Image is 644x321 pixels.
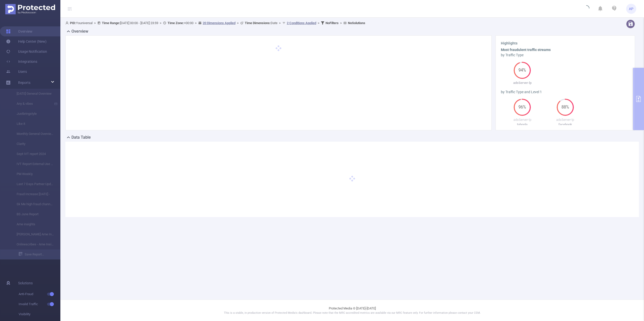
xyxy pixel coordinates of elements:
a: Integrations [6,57,37,67]
i: icon: user [65,21,70,25]
p: This is a stable, in production version of Protected Media's dashboard. Please note that the MRC ... [73,311,631,315]
b: Most fraudulent traffic streams [501,48,551,52]
span: Solutions [18,278,33,288]
b: Time Range: [102,21,120,25]
span: 94% [514,68,531,72]
footer: Protected Media © [DATE]-[DATE] [60,300,644,321]
span: Invalid Traffic [19,299,60,309]
img: Protected Media [5,4,55,14]
p: adsServer-lp [501,80,544,85]
i: icon: loading [583,5,589,12]
b: Time Zone: [168,21,184,25]
u: 2 Conditions Applied [287,21,316,25]
p: facebook [544,122,587,127]
span: Visibility [19,309,60,319]
span: Youniversal [DATE] 00:00 - [DATE] 23:59 +00:00 [65,21,365,25]
p: taboola [501,122,544,127]
b: No Filters [326,21,339,25]
a: Usage Notification [6,46,47,57]
a: Users [6,67,27,77]
b: No Solutions [348,21,365,25]
b: Time Dimensions : [245,21,271,25]
b: PID: [70,21,76,25]
span: > [158,21,163,25]
span: > [316,21,321,25]
p: adsServer-lp [544,117,587,122]
a: Overview [6,26,32,36]
span: > [339,21,343,25]
div: by Traffic Type [501,52,630,58]
div: by Traffic Type and Level 1 [501,89,630,95]
h2: Data Table [71,134,91,140]
u: 20 Dimensions Applied [203,21,235,25]
span: Date [245,21,277,25]
span: > [93,21,97,25]
h3: Highlights [501,41,630,46]
span: > [277,21,282,25]
span: 88% [557,105,574,109]
span: Anti-Fraud [19,289,60,299]
span: 96% [514,105,531,109]
p: adsServer-lp [501,117,544,122]
h2: Overview [71,28,88,34]
span: Reports [18,81,30,85]
a: Reports [18,78,30,88]
a: Help Center (New) [6,36,47,46]
span: > [235,21,240,25]
span: > [193,21,198,25]
span: AP [629,4,633,14]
